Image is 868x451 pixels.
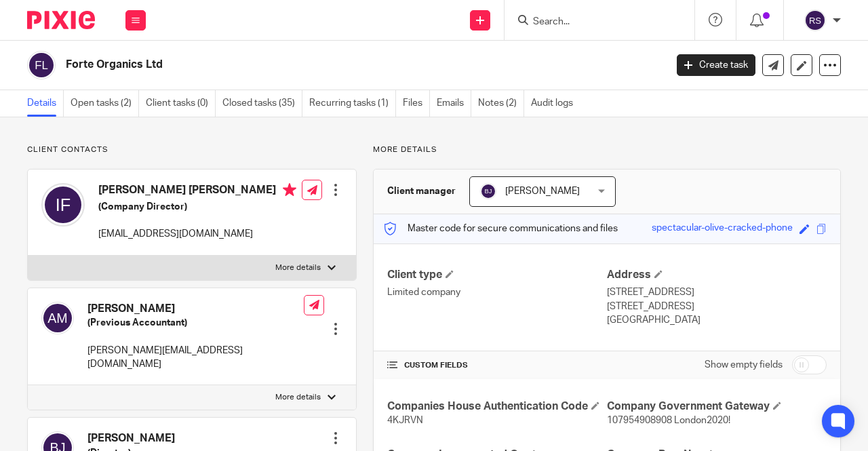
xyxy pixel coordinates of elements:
[98,227,296,241] p: [EMAIL_ADDRESS][DOMAIN_NAME]
[387,268,607,282] h4: Client type
[27,51,56,79] img: svg%3E
[373,144,841,155] p: More details
[87,302,304,316] h4: [PERSON_NAME]
[532,16,654,28] input: Search
[607,399,827,414] h4: Company Government Gateway
[705,358,783,372] label: Show empty fields
[387,360,607,371] h4: CUSTOM FIELDS
[478,90,524,117] a: Notes (2)
[41,302,74,334] img: svg%3E
[98,200,296,214] h5: (Company Director)
[607,416,730,425] span: 107954908908 London2020!
[652,221,793,237] div: spectacular-olive-cracked-phone
[387,416,423,425] span: 4KJRVN
[27,90,64,117] a: Details
[384,222,618,235] p: Master code for secure communications and files
[607,313,827,327] p: [GEOGRAPHIC_DATA]
[607,286,827,299] p: [STREET_ADDRESS]
[146,90,216,117] a: Client tasks (0)
[607,268,827,282] h4: Address
[71,90,139,117] a: Open tasks (2)
[505,187,580,196] span: [PERSON_NAME]
[437,90,471,117] a: Emails
[480,183,496,199] img: svg%3E
[403,90,430,117] a: Files
[387,286,607,299] p: Limited company
[275,392,321,403] p: More details
[98,183,296,200] h4: [PERSON_NAME] [PERSON_NAME]
[87,431,175,446] h4: [PERSON_NAME]
[607,300,827,313] p: [STREET_ADDRESS]
[87,316,304,330] h5: (Previous Accountant)
[677,54,755,76] a: Create task
[27,11,95,29] img: Pixie
[309,90,396,117] a: Recurring tasks (1)
[87,344,304,372] p: [PERSON_NAME][EMAIL_ADDRESS][DOMAIN_NAME]
[222,90,302,117] a: Closed tasks (35)
[531,90,580,117] a: Audit logs
[283,183,296,197] i: Primary
[27,144,357,155] p: Client contacts
[66,58,538,72] h2: Forte Organics Ltd
[41,183,85,227] img: svg%3E
[387,399,607,414] h4: Companies House Authentication Code
[804,9,826,31] img: svg%3E
[387,184,456,198] h3: Client manager
[275,262,321,273] p: More details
